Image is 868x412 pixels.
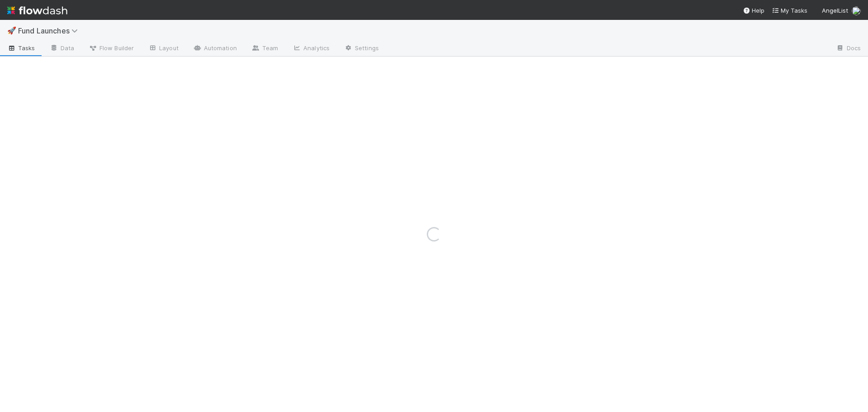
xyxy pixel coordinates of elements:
span: Fund Launches [18,26,82,35]
a: Docs [829,42,868,56]
span: AngelList [822,7,848,14]
a: Layout [141,42,186,56]
a: Automation [186,42,244,56]
a: Data [42,42,81,56]
span: My Tasks [772,7,807,14]
a: Team [244,42,285,56]
img: avatar_ba76ddef-3fd0-4be4-9bc3-126ad567fcd5.png [852,6,861,15]
a: Analytics [285,42,337,56]
span: Tasks [7,43,35,52]
a: Flow Builder [81,42,141,56]
span: Flow Builder [89,43,134,52]
span: 🚀 [7,27,16,34]
img: logo-inverted-e16ddd16eac7371096b0.svg [7,3,67,18]
a: Settings [337,42,386,56]
div: Help [743,6,764,15]
a: My Tasks [772,6,807,15]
